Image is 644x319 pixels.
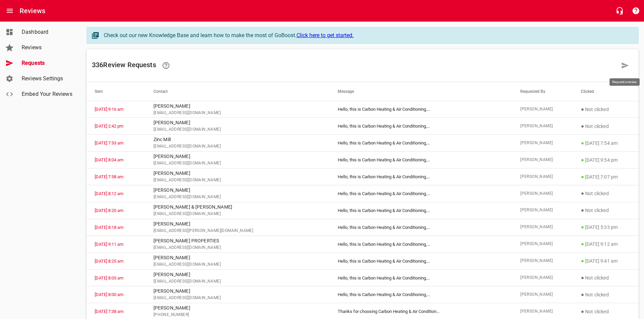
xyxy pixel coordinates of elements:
span: [PERSON_NAME] [520,207,565,214]
td: Hello, this is Carbon Heating & Air Conditioning, ... [330,219,512,236]
p: [PERSON_NAME] [153,254,322,261]
span: Embed Your Reviews [22,90,73,98]
p: [DATE] 5:33 pm [581,223,630,231]
a: [DATE] 8:05 am [95,275,123,281]
a: [DATE] 7:38 am [95,309,123,314]
a: [DATE] 8:12 am [95,191,123,196]
th: Clicked [573,82,639,101]
p: [DATE] 9:12 am [581,240,630,248]
h6: Reviews [20,5,45,16]
span: ● [581,291,584,298]
span: ● [581,241,584,247]
p: [PERSON_NAME] [153,103,322,110]
span: [EMAIL_ADDRESS][DOMAIN_NAME] [153,126,322,133]
a: [DATE] 7:53 am [95,140,123,145]
p: [PERSON_NAME] [153,170,322,177]
a: [DATE] 9:11 am [95,242,123,247]
p: [PERSON_NAME] & [PERSON_NAME] [153,204,322,211]
span: ● [581,274,584,281]
span: [EMAIL_ADDRESS][DOMAIN_NAME] [153,211,322,217]
p: Not clicked [581,274,630,282]
p: Not clicked [581,308,630,316]
button: Support Portal [628,3,644,19]
span: [EMAIL_ADDRESS][DOMAIN_NAME] [153,143,322,150]
td: Hello, this is Carbon Heating & Air Conditioning, ... [330,252,512,269]
span: Requests [22,59,73,67]
p: Not clicked [581,206,630,214]
td: Hello, this is Carbon Heating & Air Conditioning, ... [330,152,512,168]
a: [DATE] 2:42 pm [95,124,123,129]
span: ● [581,174,584,180]
a: [DATE] 7:58 am [95,174,123,179]
span: ● [581,207,584,213]
p: [PERSON_NAME] [153,220,322,228]
p: Not clicked [581,122,630,130]
span: [PERSON_NAME] [520,274,565,281]
a: [DATE] 8:04 am [95,157,123,162]
td: Hello, this is Carbon Heating & Air Conditioning, ... [330,185,512,202]
span: ● [581,308,584,315]
span: [PERSON_NAME] [520,157,565,163]
td: Hello, this is Carbon Heating & Air Conditioning, ... [330,135,512,152]
th: Message [330,82,512,101]
span: Reviews Settings [22,75,73,83]
button: Live Chat [612,3,628,19]
span: ● [581,224,584,230]
span: ● [581,157,584,163]
p: Not clicked [581,105,630,113]
p: [PERSON_NAME] [153,119,322,126]
p: Zinc Mill [153,136,322,143]
td: Hello, this is Carbon Heating & Air Conditioning, ... [330,236,512,252]
span: [EMAIL_ADDRESS][DOMAIN_NAME] [153,194,322,201]
p: [PERSON_NAME] PROPERTIES [153,237,322,244]
p: [PERSON_NAME] [153,304,322,312]
span: [PERSON_NAME] [520,308,565,315]
td: Hello, this is Carbon Heating & Air Conditioning, ... [330,269,512,286]
a: Click here to get started. [296,32,354,38]
span: ● [581,140,584,146]
span: [PERSON_NAME] [520,140,565,147]
td: Hello, this is Carbon Heating & Air Conditioning, ... [330,286,512,303]
span: [EMAIL_ADDRESS][DOMAIN_NAME] [153,261,322,268]
span: Reviews [22,44,73,52]
span: ● [581,106,584,112]
span: [EMAIL_ADDRESS][DOMAIN_NAME] [153,110,322,116]
p: [DATE] 7:54 am [581,139,630,147]
a: [DATE] 8:25 am [95,259,123,264]
span: [PERSON_NAME] [520,241,565,247]
a: [DATE] 8:20 am [95,208,123,213]
a: [DATE] 8:00 am [95,292,123,297]
span: ● [581,123,584,129]
p: Not clicked [581,291,630,299]
span: [EMAIL_ADDRESS][DOMAIN_NAME] [153,177,322,184]
th: Requested By [512,82,573,101]
span: [EMAIL_ADDRESS][PERSON_NAME][DOMAIN_NAME] [153,228,322,234]
p: [PERSON_NAME] [153,153,322,160]
span: Dashboard [22,28,73,36]
span: [PERSON_NAME] [520,258,565,264]
p: [PERSON_NAME] [153,288,322,295]
span: [PERSON_NAME] [520,123,565,130]
td: Hello, this is Carbon Heating & Air Conditioning, ... [330,101,512,118]
a: [DATE] 8:18 am [95,225,123,230]
span: [PERSON_NAME] [520,224,565,231]
th: Sent [87,82,145,101]
span: [PERSON_NAME] [520,190,565,197]
h6: 336 Review Request s [92,57,617,74]
td: Hello, this is Carbon Heating & Air Conditioning, ... [330,118,512,135]
span: [PERSON_NAME] [520,174,565,180]
p: [DATE] 7:07 pm [581,173,630,181]
p: Not clicked [581,189,630,197]
span: [EMAIL_ADDRESS][DOMAIN_NAME] [153,295,322,301]
p: [PERSON_NAME] [153,187,322,194]
a: [DATE] 9:16 am [95,107,123,112]
span: ● [581,190,584,196]
p: [DATE] 9:54 pm [581,156,630,164]
span: ● [581,258,584,264]
td: Hello, this is Carbon Heating & Air Conditioning, ... [330,202,512,219]
span: [PHONE_NUMBER] [153,312,322,318]
span: [PERSON_NAME] [520,106,565,113]
a: Learn how requesting reviews can improve your online presence [158,57,174,74]
td: Hello, this is Carbon Heating & Air Conditioning, ... [330,168,512,185]
div: Check out our new Knowledge Base and learn how to make the most of GoBoost. [104,31,631,39]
